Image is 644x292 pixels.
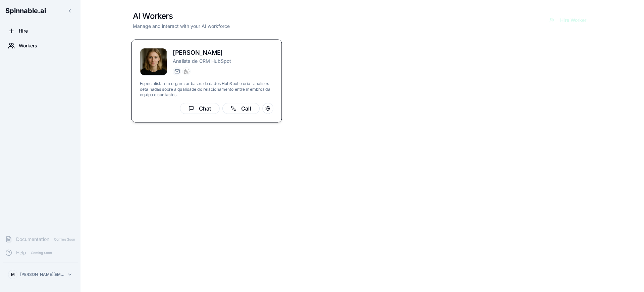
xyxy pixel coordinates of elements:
[140,81,273,97] p: Especialista em organizar bases de dados HubSpot e criar análises detalhadas sobre a qualidade do...
[544,17,592,24] a: Hire Worker
[16,236,49,243] span: Documentation
[173,58,273,65] p: Analista de CRM HubSpot
[182,67,191,75] button: WhatsApp
[16,249,26,256] span: Help
[222,103,260,114] button: Call
[20,272,64,277] p: [PERSON_NAME][EMAIL_ADDRESS][DOMAIN_NAME]
[180,103,219,114] button: Chat
[52,236,77,243] span: Coming Soon
[29,250,54,256] span: Coming Soon
[38,7,46,15] span: .ai
[5,268,75,281] button: M[PERSON_NAME][EMAIL_ADDRESS][DOMAIN_NAME]
[133,23,230,30] p: Manage and interact with your AI workforce
[11,272,15,277] span: M
[544,14,592,26] button: Hire Worker
[184,69,190,74] img: WhatsApp
[5,7,46,15] span: Spinnable
[140,48,167,75] img: Beatriz Laine
[19,28,28,34] span: Hire
[133,11,230,22] h1: AI Workers
[173,67,181,75] button: Send email to beatriz.laine@getspinnable.ai
[19,42,37,49] span: Workers
[173,48,273,58] h2: [PERSON_NAME]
